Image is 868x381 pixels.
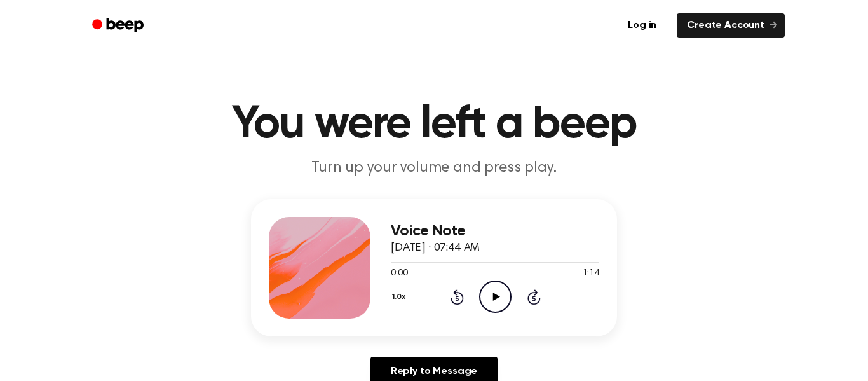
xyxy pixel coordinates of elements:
span: [DATE] · 07:44 AM [391,242,480,254]
a: Beep [83,13,155,38]
span: 1:14 [583,267,599,281]
a: Log in [615,11,669,40]
span: 0:00 [391,267,407,281]
a: Create Account [677,13,785,38]
button: 1.0x [391,286,410,308]
h1: You were left a beep [109,102,759,148]
h3: Voice Note [391,223,599,240]
p: Turn up your volume and press play. [190,158,678,179]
